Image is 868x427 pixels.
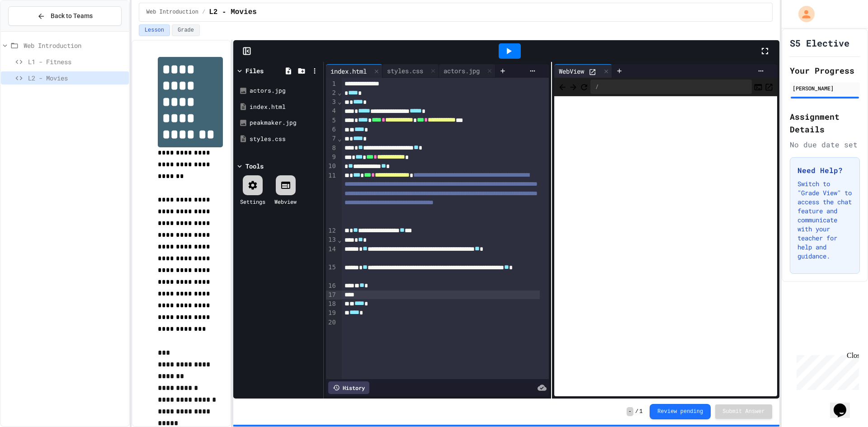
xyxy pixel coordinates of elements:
h2: Assignment Details [790,110,860,136]
div: styles.css [250,135,320,144]
div: actors.jpg [439,64,495,78]
div: 1 [326,80,337,89]
span: 1 [639,408,642,415]
span: Submit Answer [722,408,765,415]
div: 4 [326,107,337,116]
div: 11 [326,171,337,226]
div: 18 [326,300,337,309]
h2: Your Progress [790,64,860,77]
button: Grade [172,24,200,36]
span: Fold line [337,89,342,96]
button: Submit Answer [715,404,772,419]
button: Back to Teams [8,6,122,26]
div: 19 [326,309,337,318]
div: Files [245,66,264,75]
div: peakmaker.jpg [250,118,320,127]
h1: S5 Elective [790,37,849,49]
button: Refresh [580,81,589,92]
div: WebView [554,66,589,76]
div: styles.css [382,64,439,78]
div: 20 [326,318,337,327]
div: Settings [240,197,265,206]
button: Console [754,81,763,92]
div: 3 [326,98,337,107]
span: Fold line [337,236,342,244]
iframe: Web Preview [554,96,777,397]
span: L1 - Fitness [28,57,125,66]
div: My Account [789,4,817,24]
div: [PERSON_NAME] [793,84,857,92]
div: WebView [554,64,612,78]
div: 14 [326,245,337,263]
span: Web Introduction [146,9,198,16]
div: 15 [326,263,337,282]
button: Review pending [650,404,711,419]
button: Open in new tab [764,81,774,92]
iframe: chat widget [793,352,859,390]
div: / [590,80,752,94]
span: Forward [569,81,578,92]
div: 12 [326,226,337,235]
span: / [635,408,638,415]
div: styles.css [382,66,428,75]
div: Chat with us now!Close [4,4,62,57]
div: index.html [326,66,371,76]
div: No due date set [790,139,860,150]
div: Tools [245,161,264,171]
span: Fold line [337,135,342,142]
div: 16 [326,282,337,291]
p: Switch to "Grade View" to access the chat feature and communicate with your teacher for help and ... [797,179,852,261]
span: Back to Teams [51,11,93,21]
h3: Need Help? [797,165,852,176]
span: Back [558,81,567,92]
div: index.html [326,64,382,78]
iframe: chat widget [830,391,859,418]
div: 6 [326,125,337,134]
div: Webview [274,197,297,206]
div: 9 [326,153,337,162]
div: 17 [326,291,337,300]
span: / [202,9,205,16]
span: Fold line [337,98,342,105]
div: 10 [326,162,337,171]
div: actors.jpg [439,66,484,75]
button: Lesson [139,24,170,36]
span: L2 - Movies [28,73,125,83]
div: 2 [326,89,337,98]
span: Web Introduction [24,41,125,50]
div: 5 [326,116,337,125]
span: L2 - Movies [209,7,257,18]
div: 8 [326,144,337,153]
div: 13 [326,235,337,244]
div: index.html [250,103,320,112]
div: 7 [326,134,337,143]
div: History [328,381,369,394]
span: - [627,407,633,416]
div: actors.jpg [250,86,320,95]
